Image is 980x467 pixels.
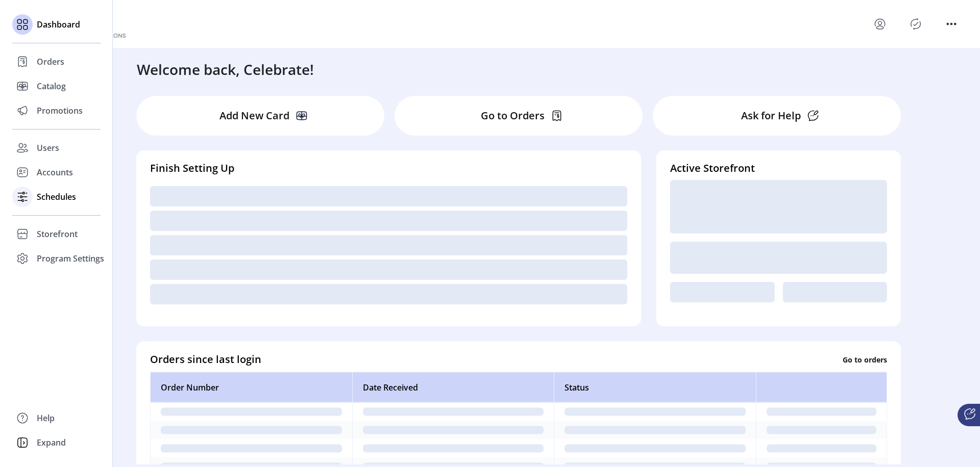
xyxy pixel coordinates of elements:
h4: Orders since last login [150,352,261,367]
th: Status [554,372,756,403]
span: Program Settings [37,252,104,265]
th: Order Number [150,372,352,403]
button: Publisher Panel [908,16,924,32]
button: menu [872,16,888,32]
p: Go to orders [843,354,887,365]
p: Go to Orders [481,108,545,123]
span: Orders [37,56,64,68]
h4: Active Storefront [670,161,887,176]
p: Add New Card [219,108,289,123]
span: Users [37,142,59,154]
span: Accounts [37,166,73,178]
p: Ask for Help [741,108,801,123]
button: menu [943,16,960,32]
h4: Finish Setting Up [150,161,627,176]
span: Expand [37,436,66,449]
span: Catalog [37,80,66,92]
h3: Welcome back, Celebrate! [137,59,314,80]
span: Help [37,412,55,424]
span: Dashboard [37,18,80,31]
th: Date Received [352,372,554,403]
span: Schedules [37,191,76,203]
span: Storefront [37,228,78,240]
span: Promotions [37,105,83,117]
